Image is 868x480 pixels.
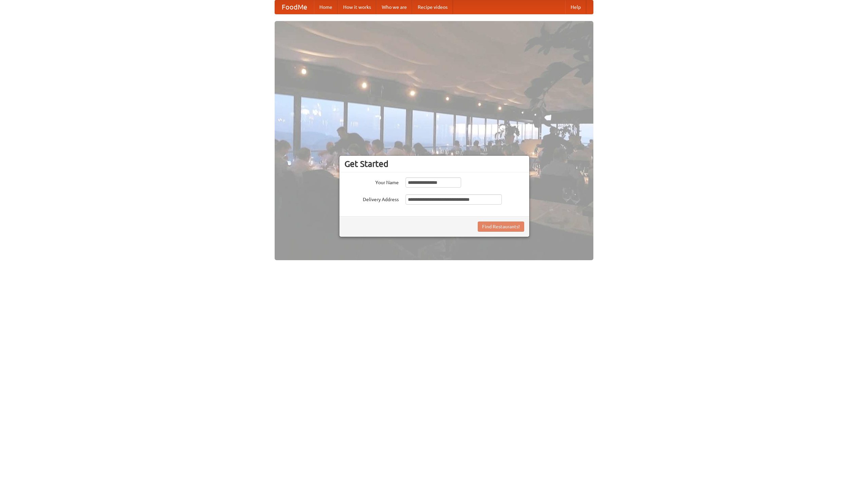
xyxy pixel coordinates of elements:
a: How it works [338,0,376,14]
a: Recipe videos [412,0,453,14]
label: Your Name [344,177,399,186]
a: Home [314,0,338,14]
a: FoodMe [275,0,314,14]
button: Find Restaurants! [478,222,524,232]
a: Help [565,0,586,14]
label: Delivery Address [344,194,399,203]
a: Who we are [376,0,412,14]
h3: Get Started [344,159,524,169]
